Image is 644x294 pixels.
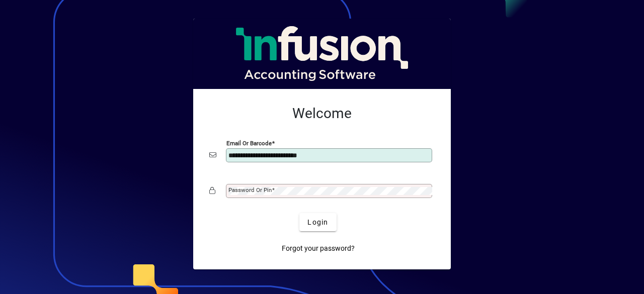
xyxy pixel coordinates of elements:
h2: Welcome [209,105,435,122]
mat-label: Password or Pin [228,186,272,193]
span: Login [307,217,328,228]
mat-label: Email or Barcode [226,140,272,147]
a: Forgot your password? [278,239,359,257]
span: Forgot your password? [282,243,355,254]
button: Login [299,213,336,231]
